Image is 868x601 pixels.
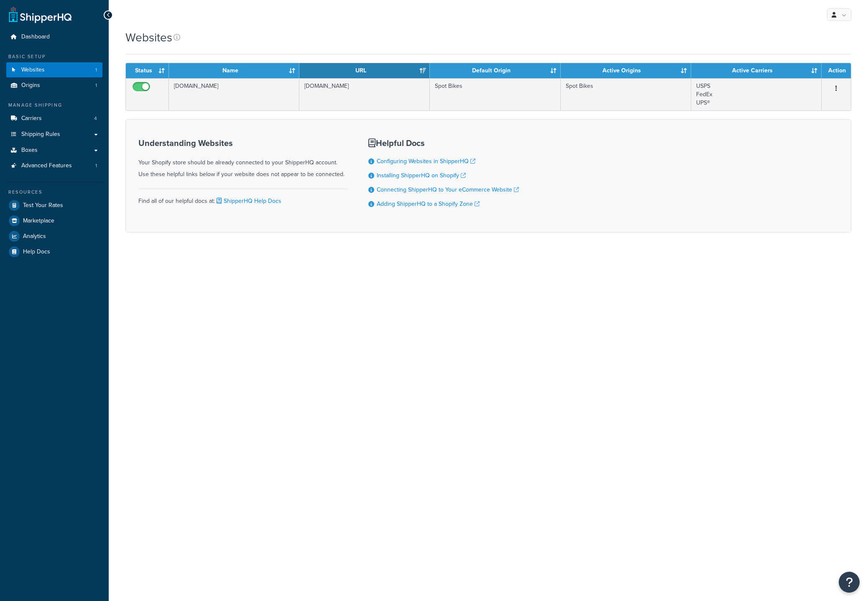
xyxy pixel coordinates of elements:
[21,82,40,89] span: Origins
[169,63,299,78] th: Name: activate to sort column ascending
[299,78,430,110] td: [DOMAIN_NAME]
[6,143,102,158] a: Boxes
[21,66,45,74] span: Websites
[125,29,172,46] h1: Websites
[6,78,102,93] a: Origins 1
[95,66,97,74] span: 1
[6,198,102,213] a: Test Your Rates
[561,78,691,110] td: Spot Bikes
[23,233,46,240] span: Analytics
[299,63,430,78] th: URL: activate to sort column ascending
[21,131,60,138] span: Shipping Rules
[23,202,63,209] span: Test Your Rates
[95,162,97,169] span: 1
[6,78,102,93] li: Origins
[6,53,102,60] div: Basic Setup
[215,197,281,205] a: ShipperHQ Help Docs
[138,189,347,207] div: Find all of our helpful docs at:
[6,158,102,174] a: Advanced Features 1
[6,29,102,45] a: Dashboard
[21,147,38,154] span: Boxes
[6,102,102,109] div: Manage Shipping
[6,189,102,196] div: Resources
[377,185,519,194] a: Connecting ShipperHQ to Your eCommerce Website
[23,248,50,256] span: Help Docs
[691,63,822,78] th: Active Carriers: activate to sort column ascending
[6,229,102,244] a: Analytics
[6,111,102,126] li: Carriers
[6,127,102,142] a: Shipping Rules
[21,33,50,41] span: Dashboard
[822,63,851,78] th: Action
[6,62,102,78] a: Websites 1
[169,78,299,110] td: [DOMAIN_NAME]
[561,63,691,78] th: Active Origins: activate to sort column ascending
[839,572,860,593] button: Open Resource Center
[138,138,347,180] div: Your Shopify store should be already connected to your ShipperHQ account. Use these helpful links...
[126,63,169,78] th: Status: activate to sort column ascending
[368,138,519,148] h3: Helpful Docs
[6,213,102,228] a: Marketplace
[138,138,347,148] h3: Understanding Websites
[377,199,480,208] a: Adding ShipperHQ to a Shopify Zone
[430,63,560,78] th: Default Origin: activate to sort column ascending
[95,82,97,89] span: 1
[6,62,102,78] li: Websites
[430,78,560,110] td: Spot Bikes
[691,78,822,110] td: USPS FedEx UPS®
[23,217,54,225] span: Marketplace
[6,158,102,174] li: Advanced Features
[21,162,72,169] span: Advanced Features
[21,115,42,122] span: Carriers
[6,111,102,126] a: Carriers 4
[6,244,102,259] a: Help Docs
[377,157,475,166] a: Configuring Websites in ShipperHQ
[9,6,71,23] a: ShipperHQ Home
[94,115,97,122] span: 4
[377,171,466,180] a: Installing ShipperHQ on Shopify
